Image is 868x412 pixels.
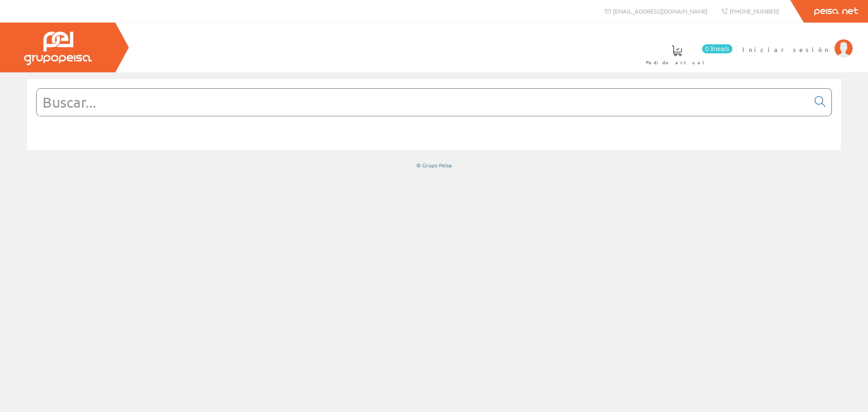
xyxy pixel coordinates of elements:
[37,89,809,116] input: Buscar...
[730,7,779,15] span: [PHONE_NUMBER]
[702,44,732,53] span: 0 línea/s
[27,161,841,169] div: © Grupo Peisa
[742,45,830,54] span: Iniciar sesión
[742,38,853,46] a: Iniciar sesión
[646,58,708,67] span: Pedido actual
[613,7,708,15] span: [EMAIL_ADDRESS][DOMAIN_NAME]
[24,32,92,65] img: Grupo Peisa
